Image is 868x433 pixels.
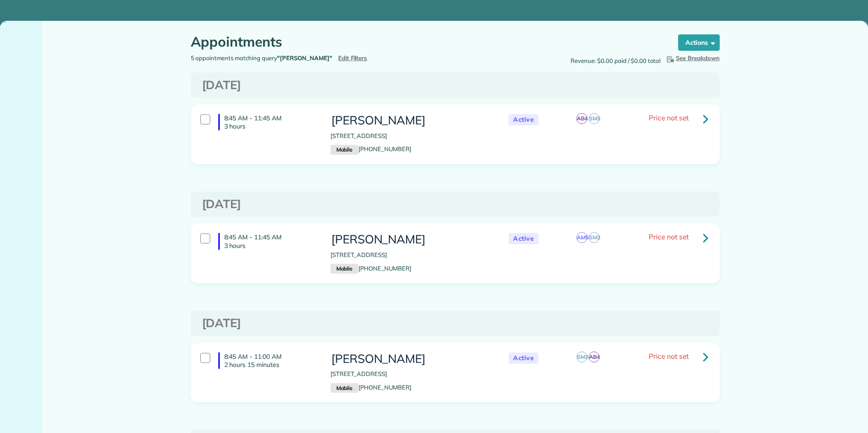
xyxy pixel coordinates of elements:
small: Mobile [330,383,359,393]
h3: [DATE] [202,79,708,92]
h4: 8:45 AM - 11:45 AM [218,114,317,130]
button: Actions [678,34,720,51]
p: [STREET_ADDRESS] [330,370,491,379]
span: AB4 [576,113,587,124]
h3: [PERSON_NAME] [330,114,491,127]
h3: [DATE] [202,198,708,211]
button: See Breakdown [665,54,720,63]
span: SM3 [589,113,599,124]
a: Edit Filters [338,54,368,62]
span: AB4 [589,352,599,362]
a: Mobile[PHONE_NUMBER] [330,384,411,391]
span: SM3 [576,352,587,362]
p: 3 hours [224,122,317,130]
small: Mobile [330,145,359,155]
small: Mobile [330,264,359,274]
a: Mobile[PHONE_NUMBER] [330,265,411,272]
span: Price not set [649,232,689,241]
p: 3 hours [224,242,317,250]
span: Revenue: $0.00 paid / $0.00 total [571,57,660,66]
a: Mobile[PHONE_NUMBER] [330,145,411,152]
h3: [PERSON_NAME] [330,233,491,246]
span: AM5 [576,232,587,243]
span: Active [509,233,538,244]
p: 2 hours 15 minutes [224,361,317,369]
span: Active [509,114,538,125]
strong: "[PERSON_NAME]" [277,54,332,62]
span: Active [509,352,538,364]
p: [STREET_ADDRESS] [330,251,491,260]
h1: Appointments [191,34,661,49]
span: Price not set [649,352,689,361]
h4: 8:45 AM - 11:45 AM [218,233,317,249]
h3: [DATE] [202,317,708,330]
h3: [PERSON_NAME] [330,352,491,366]
span: Price not set [649,113,689,122]
div: 5 appointments matching query [184,54,455,63]
span: SM3 [589,232,599,243]
p: [STREET_ADDRESS] [330,132,491,141]
h4: 8:45 AM - 11:00 AM [218,352,317,369]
